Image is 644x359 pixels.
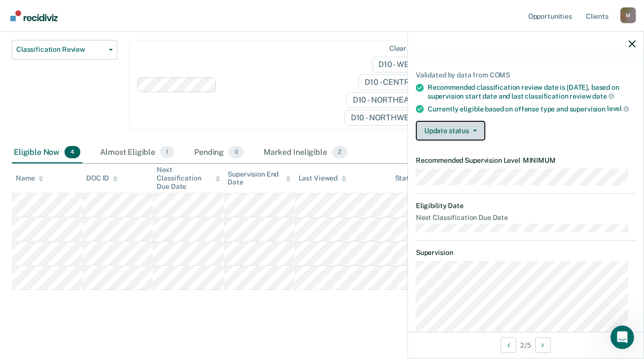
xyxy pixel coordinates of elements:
[10,10,58,21] img: Recidiviz
[416,249,636,257] dt: Supervision
[416,71,636,79] div: Validated by data from COMS
[428,83,636,100] div: Recommended classification review date is [DATE], based on supervision start date and last classi...
[520,156,523,164] span: •
[160,146,174,159] span: 1
[610,325,634,349] iframe: Intercom live chat
[299,174,346,182] div: Last Viewed
[12,142,82,164] div: Eligible Now
[16,174,43,182] div: Name
[607,105,629,112] span: level
[416,202,636,210] dt: Eligibility Date
[358,74,433,90] span: D10 - CENTRAL
[389,44,431,53] div: Clear agents
[344,110,433,126] span: D10 - NORTHWEST
[86,174,118,182] div: DOC ID
[620,7,636,23] button: Profile dropdown button
[592,92,614,100] span: date
[501,337,516,353] button: Previous Opportunity
[395,174,416,182] div: Status
[262,142,349,164] div: Marked Ineligible
[228,170,291,187] div: Supervision End Date
[416,121,485,141] button: Update status
[535,337,551,353] button: Next Opportunity
[157,166,220,190] div: Next Classification Due Date
[408,332,644,358] div: 2 / 5
[416,156,636,165] dt: Recommended Supervision Level MINIMUM
[16,45,105,54] span: Classification Review
[192,142,246,164] div: Pending
[332,146,347,159] span: 2
[416,214,636,222] dt: Next Classification Due Date
[229,146,244,159] span: 0
[346,92,433,108] span: D10 - NORTHEAST
[65,146,80,159] span: 4
[372,57,433,72] span: D10 - WEST
[98,142,176,164] div: Almost Eligible
[620,7,636,23] div: M
[428,105,636,113] div: Currently eligible based on offense type and supervision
